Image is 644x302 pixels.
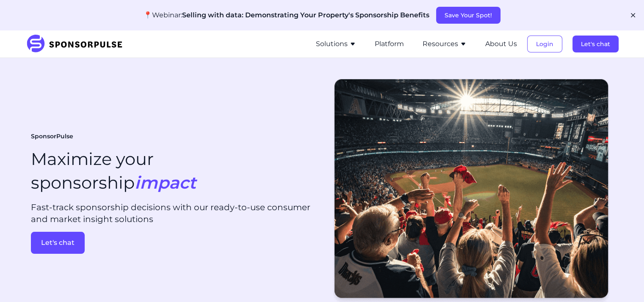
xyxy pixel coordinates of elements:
[527,40,562,48] a: Login
[31,201,315,225] p: Fast-track sponsorship decisions with our ready-to-use consumer and market insight solutions
[572,40,619,48] a: Let's chat
[31,132,73,141] span: SponsorPulse
[375,40,404,48] a: Platform
[144,10,429,20] p: 📍Webinar:
[316,39,356,49] button: Solutions
[485,39,517,49] button: About Us
[485,40,517,48] a: About Us
[135,172,196,193] i: impact
[436,7,500,24] button: Save Your Spot!
[375,39,404,49] button: Platform
[436,11,500,19] a: Save Your Spot!
[527,36,562,52] button: Login
[572,36,619,52] button: Let's chat
[31,232,85,254] button: Let's chat
[182,11,429,19] span: Selling with data: Demonstrating Your Property's Sponsorship Benefits
[602,261,644,302] iframe: Chat Widget
[31,232,315,254] a: Let's chat
[423,39,467,49] button: Resources
[26,35,129,53] img: SponsorPulse
[31,147,196,195] h1: Maximize your sponsorship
